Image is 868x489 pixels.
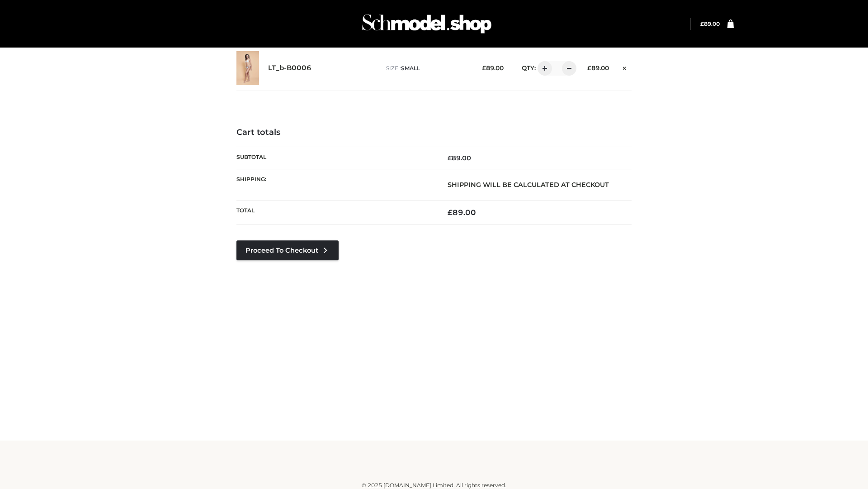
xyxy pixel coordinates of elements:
[386,64,468,72] p: size :
[236,240,339,260] a: Proceed to Checkout
[359,6,495,42] img: Schmodel Admin 964
[448,154,471,162] bdi: 89.00
[448,208,453,217] span: £
[236,147,434,169] th: Subtotal
[401,65,420,72] span: SMALL
[268,64,311,72] a: LT_b-B0006
[236,128,632,138] h4: Cart totals
[236,51,259,85] img: LT_b-B0006 - SMALL
[513,61,573,76] div: QTY:
[448,181,609,189] strong: Shipping will be calculated at checkout
[618,61,632,73] a: Remove this item
[448,154,452,162] span: £
[236,169,434,200] th: Shipping:
[700,20,720,27] bdi: 89.00
[587,64,591,72] span: £
[700,20,704,27] span: £
[700,20,720,27] a: £89.00
[236,201,434,225] th: Total
[448,208,476,217] bdi: 89.00
[482,64,504,72] bdi: 89.00
[482,64,486,72] span: £
[587,64,609,72] bdi: 89.00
